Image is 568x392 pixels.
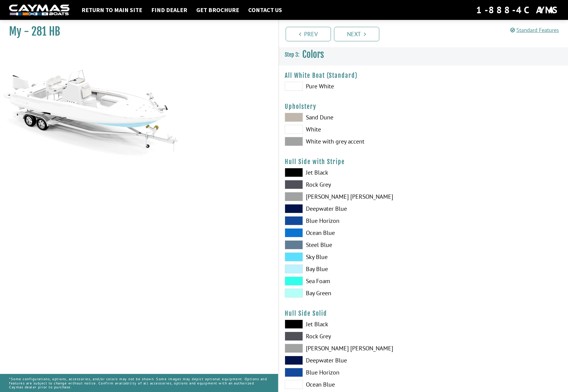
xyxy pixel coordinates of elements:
[334,27,379,41] a: Next
[285,332,417,341] label: Rock Grey
[285,368,417,377] label: Blue Horizon
[286,27,331,41] a: Prev
[285,216,417,225] label: Blue Horizon
[285,289,417,298] label: Bay Green
[193,6,242,14] a: Get Brochure
[476,3,559,17] div: 1-888-4CAYMAS
[285,113,417,122] label: Sand Dune
[285,192,417,201] label: [PERSON_NAME] [PERSON_NAME]
[285,125,417,134] label: White
[9,374,269,392] p: *Some configurations, options, accessories, and/or colors may not be shown. Some images may depic...
[285,310,562,317] h4: Hull Side Solid
[79,6,145,14] a: Return to main site
[285,137,417,146] label: White with grey accent
[285,103,562,110] h4: Upholstery
[285,228,417,237] label: Ocean Blue
[285,264,417,273] label: Bay Blue
[285,240,417,249] label: Steel Blue
[285,320,417,329] label: Jet Black
[148,6,190,14] a: Find Dealer
[285,277,417,286] label: Sea Foam
[285,158,562,166] h4: Hull Side with Stripe
[510,27,559,33] a: Standard Features
[285,344,417,353] label: [PERSON_NAME] [PERSON_NAME]
[285,180,417,189] label: Rock Grey
[245,6,285,14] a: Contact Us
[285,168,417,177] label: Jet Black
[285,72,562,79] h4: All White Boat (Standard)
[9,5,69,16] img: white-logo-c9c8dbefe5ff5ceceb0f0178aa75bf4bb51f6bca0971e226c86eb53dfe498488.png
[285,380,417,389] label: Ocean Blue
[285,356,417,365] label: Deepwater Blue
[285,204,417,213] label: Deepwater Blue
[285,82,417,91] label: Pure White
[285,252,417,261] label: Sky Blue
[9,25,263,38] h1: My - 281 HB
